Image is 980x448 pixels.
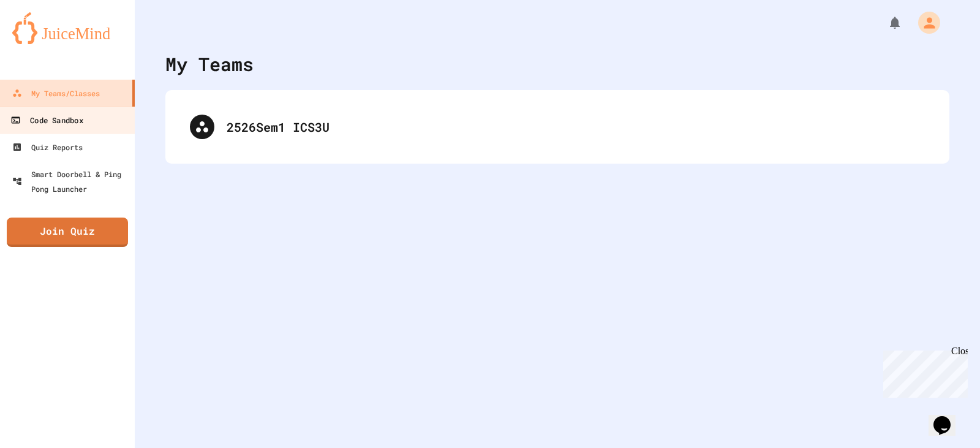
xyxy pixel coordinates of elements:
div: 2526Sem1 ICS3U [178,102,937,151]
div: My Account [905,9,943,37]
div: Chat with us now!Close [5,5,85,78]
div: 2526Sem1 ICS3U [227,118,925,136]
div: My Teams [165,50,254,78]
div: Smart Doorbell & Ping Pong Launcher [12,167,130,196]
div: Quiz Reports [12,140,83,154]
img: logo-orange.svg [12,12,123,44]
div: My Teams/Classes [12,86,100,101]
div: My Notifications [865,12,905,33]
iframe: chat widget [878,346,968,398]
iframe: chat widget [929,399,968,436]
a: Join Quiz [7,218,128,247]
div: Code Sandbox [10,113,83,128]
